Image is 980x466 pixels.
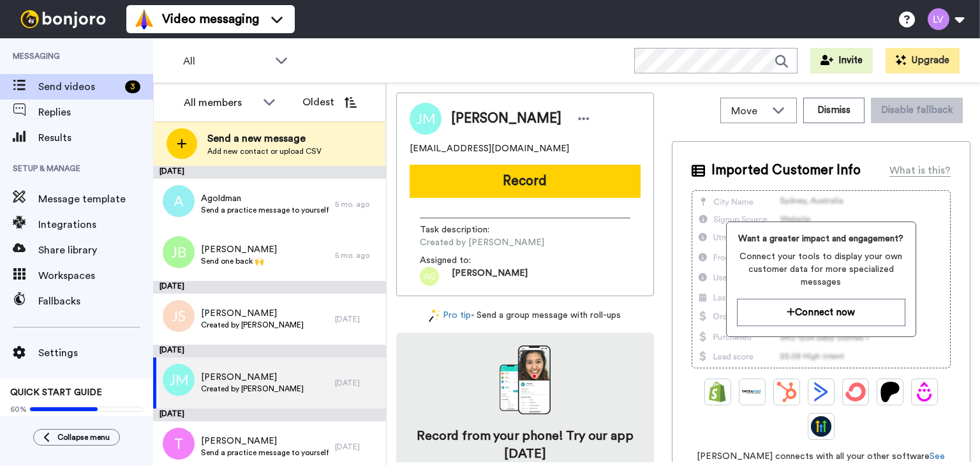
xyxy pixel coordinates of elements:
span: Replies [38,105,153,120]
div: [DATE] [335,442,380,452]
span: Assigned to: [420,254,509,267]
img: Ontraport [742,382,762,402]
span: Move [731,103,766,119]
button: Invite [810,48,873,73]
span: [PERSON_NAME] [451,109,561,128]
img: jb.png [163,236,195,268]
span: Workspaces [38,268,153,283]
img: t.png [163,428,195,460]
span: All [183,54,269,69]
span: Created by [PERSON_NAME] [201,320,304,330]
div: - Send a group message with roll-ups [396,309,654,322]
span: [PERSON_NAME] [201,307,304,320]
span: Collapse menu [57,432,110,442]
div: [DATE] [335,378,380,388]
button: Disable fallback [871,98,963,123]
button: Upgrade [886,48,960,73]
img: jm.png [163,364,195,396]
span: Results [38,130,153,146]
img: Hubspot [776,382,797,402]
span: Want a greater impact and engagement? [737,232,905,245]
span: Send a practice message to yourself [201,447,329,458]
span: Agoldman [201,192,329,205]
div: What is this? [889,163,951,178]
img: ag.png [420,267,439,286]
span: Imported Customer Info [711,161,861,180]
span: Connect your tools to display your own customer data for more specialized messages [737,250,905,289]
button: Record [410,165,641,198]
img: ConvertKit [845,382,866,402]
div: [DATE] [153,166,386,179]
span: Send videos [38,79,120,94]
img: vm-color.svg [134,9,154,29]
a: Pro tip [429,309,471,322]
span: Add new contact or upload CSV [207,146,322,156]
span: Share library [38,243,153,258]
span: [PERSON_NAME] [201,243,277,256]
img: js.png [163,300,195,332]
img: bj-logo-header-white.svg [15,10,111,28]
img: magic-wand.svg [429,309,440,322]
span: Video messaging [162,10,259,28]
span: Created by [PERSON_NAME] [420,236,544,249]
img: Image of Jon Milton [410,103,442,135]
span: [PERSON_NAME] [201,371,304,384]
img: GoHighLevel [811,416,831,437]
img: a.png [163,185,195,217]
span: Send a new message [207,131,322,146]
img: Shopify [708,382,728,402]
div: [DATE] [335,314,380,324]
span: Message template [38,192,153,207]
span: Send one back 🙌 [201,256,277,266]
span: Created by [PERSON_NAME] [201,384,304,394]
img: ActiveCampaign [811,382,831,402]
span: Send a practice message to yourself [201,205,329,215]
span: [PERSON_NAME] [452,267,528,286]
img: Drip [914,382,935,402]
span: 60% [10,404,27,414]
button: Collapse menu [33,429,120,446]
span: Settings [38,345,153,361]
h4: Record from your phone! Try our app [DATE] [409,427,641,463]
div: All members [184,95,256,110]
div: 5 mo. ago [335,250,380,260]
button: Oldest [293,89,366,115]
img: Patreon [880,382,900,402]
button: Dismiss [803,98,865,123]
button: Connect now [737,299,905,326]
div: [DATE] [153,281,386,294]
span: QUICK START GUIDE [10,388,102,397]
span: Task description : [420,223,509,236]
img: download [500,345,551,414]
div: [DATE] [153,409,386,421]
span: Integrations [38,217,153,232]
span: [EMAIL_ADDRESS][DOMAIN_NAME] [410,142,569,155]
div: 3 [125,80,140,93]
div: 5 mo. ago [335,199,380,209]
span: Fallbacks [38,294,153,309]
span: [PERSON_NAME] [201,435,329,447]
div: [DATE] [153,345,386,357]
